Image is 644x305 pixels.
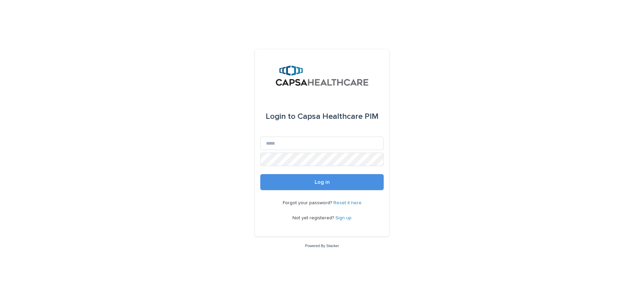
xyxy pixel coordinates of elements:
div: Capsa Healthcare PIM [266,107,378,126]
img: B5p4sRfuTuC72oLToeu7 [276,66,369,86]
button: Log in [260,174,384,190]
span: Log in [315,179,330,185]
a: Powered By Stacker [305,244,339,248]
span: Login to [266,112,296,121]
a: Sign up [335,216,352,220]
span: Forgot your password? [283,201,333,205]
a: Reset it here [333,201,362,205]
span: Not yet registered? [292,216,335,220]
